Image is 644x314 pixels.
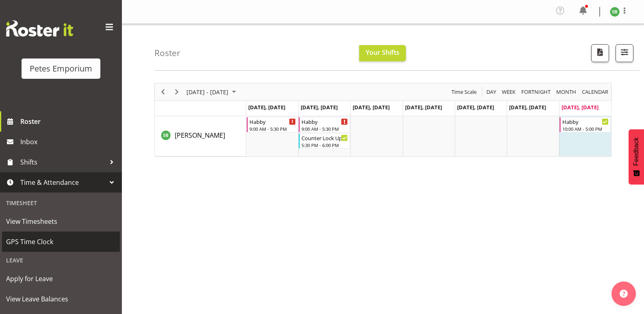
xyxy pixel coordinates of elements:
[154,83,611,157] div: Timeline Week of September 7, 2025
[301,142,348,148] div: 5:30 PM - 6:00 PM
[633,137,640,166] span: Feedback
[562,117,609,126] div: Habby
[301,104,338,111] span: [DATE], [DATE]
[299,133,350,149] div: Stephanie Burdan"s event - Counter Lock Up Begin From Tuesday, September 2, 2025 at 5:30:00 PM GM...
[301,117,348,126] div: Habby
[6,20,73,37] img: Rosterit website logo
[451,87,477,97] span: Time Scale
[501,87,517,97] button: Timeline Week
[509,104,546,111] span: [DATE], [DATE]
[156,83,170,100] div: Previous
[6,293,116,305] span: View Leave Balances
[520,87,551,97] span: Fortnight
[246,116,611,156] table: Timeline Week of September 7, 2025
[6,215,116,227] span: View Timesheets
[30,63,92,75] div: Petes Emporium
[359,45,406,61] button: Your Shifts
[581,87,609,97] span: calendar
[6,236,116,248] span: GPS Time Clock
[555,87,577,97] span: Month
[2,232,120,252] a: GPS Time Clock
[450,87,478,97] button: Time Scale
[20,176,106,188] span: Time & Attendance
[301,134,348,142] div: Counter Lock Up
[2,289,120,309] a: View Leave Balances
[486,87,497,97] span: Day
[405,104,442,111] span: [DATE], [DATE]
[20,115,118,128] span: Roster
[559,117,611,132] div: Stephanie Burdan"s event - Habby Begin From Sunday, September 7, 2025 at 10:00:00 AM GMT+12:00 En...
[2,269,120,289] a: Apply for Leave
[501,87,516,97] span: Week
[2,195,120,211] div: Timesheet
[154,48,180,58] h4: Roster
[301,126,348,132] div: 9:00 AM - 5:30 PM
[2,252,120,269] div: Leave
[2,211,120,232] a: View Timesheets
[485,87,498,97] button: Timeline Day
[562,126,609,132] div: 10:00 AM - 5:00 PM
[555,87,578,97] button: Timeline Month
[158,87,169,97] button: Previous
[457,104,494,111] span: [DATE], [DATE]
[620,290,628,298] img: help-xxl-2.png
[610,7,620,17] img: stephanie-burden9828.jpg
[155,116,246,156] td: Stephanie Burdan resource
[366,48,399,57] span: Your Shifts
[175,130,225,140] a: [PERSON_NAME]
[249,126,296,132] div: 9:00 AM - 5:30 PM
[248,104,285,111] span: [DATE], [DATE]
[20,156,106,168] span: Shifts
[185,87,240,97] button: September 01 - 07, 2025
[186,87,229,97] span: [DATE] - [DATE]
[249,117,296,126] div: Habby
[20,136,118,148] span: Inbox
[581,87,610,97] button: Month
[6,273,116,285] span: Apply for Leave
[629,129,644,184] button: Feedback - Show survey
[247,117,298,132] div: Stephanie Burdan"s event - Habby Begin From Monday, September 1, 2025 at 9:00:00 AM GMT+12:00 End...
[299,117,350,132] div: Stephanie Burdan"s event - Habby Begin From Tuesday, September 2, 2025 at 9:00:00 AM GMT+12:00 En...
[353,104,390,111] span: [DATE], [DATE]
[616,44,633,62] button: Filter Shifts
[520,87,552,97] button: Fortnight
[170,83,184,100] div: Next
[562,104,598,111] span: [DATE], [DATE]
[591,44,609,62] button: Download a PDF of the roster according to the set date range.
[171,87,182,97] button: Next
